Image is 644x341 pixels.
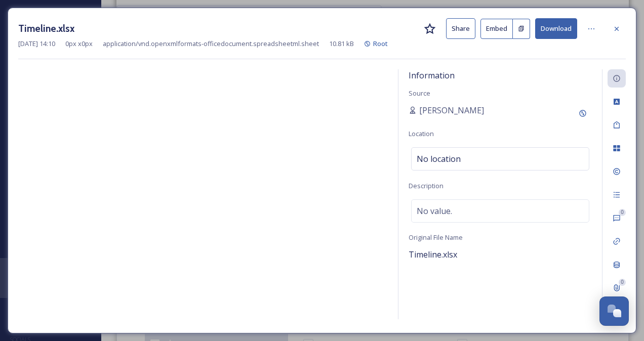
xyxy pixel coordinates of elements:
span: Location [409,129,434,138]
button: Download [535,18,577,39]
span: Original File Name [409,233,463,242]
button: Embed [480,19,513,39]
span: application/vnd.openxmlformats-officedocument.spreadsheetml.sheet [103,39,319,49]
span: 10.81 kB [329,39,354,49]
h3: Timeline.xlsx [18,21,74,36]
span: Source [409,89,430,98]
button: Share [446,18,475,39]
span: Description [409,181,444,190]
span: Timeline.xlsx [409,249,457,260]
span: [PERSON_NAME] [419,104,484,116]
div: 0 [619,279,626,286]
span: No location [417,153,461,165]
button: Open Chat [599,296,629,326]
iframe: msdoc-iframe [18,72,388,323]
div: 0 [619,209,626,216]
span: No value. [417,205,452,217]
span: Root [373,39,388,48]
span: 0 px x 0 px [65,39,93,49]
span: Information [409,70,455,81]
span: [DATE] 14:10 [18,39,55,49]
